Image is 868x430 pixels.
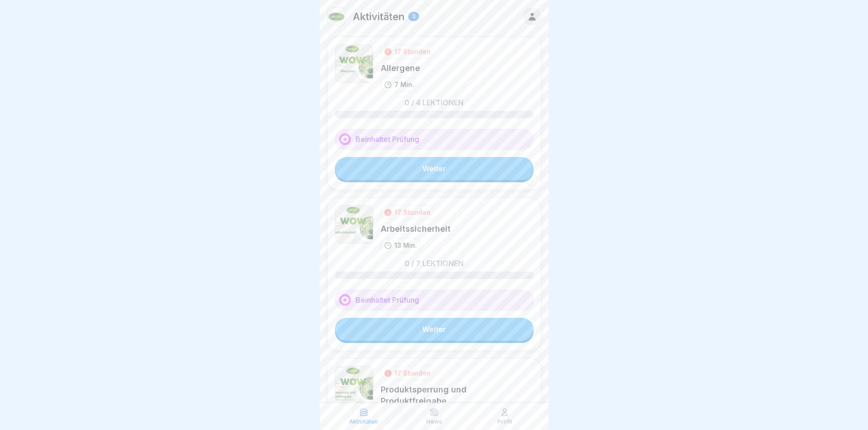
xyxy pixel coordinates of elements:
div: Beinhaltet Prüfung [335,290,534,310]
img: uldvudanzq1ertpbfl1delgu.png [335,44,373,83]
img: kf7i1i887rzam0di2wc6oekd.png [328,8,345,25]
div: 17 Stunden [394,47,431,56]
p: News [426,419,442,425]
div: 17 Stunden [394,207,431,217]
div: Produktsperrung und Produktfreigabe [381,384,534,407]
p: 0 / 7 Lektionen [404,260,464,267]
img: nsug32weuhwny3h3vgqz1wz8.png [335,366,373,404]
div: Arbeitssicherheit [381,223,451,234]
p: 0 / 4 Lektionen [404,99,464,106]
div: 17 Stunden [394,368,431,378]
div: Allergene [381,62,434,74]
p: Profil [497,419,512,425]
a: Weiter [335,318,534,341]
p: 7 Min. [394,80,414,89]
div: Beinhaltet Prüfung [335,129,534,150]
div: 3 [408,12,419,21]
a: Weiter [335,157,534,180]
p: 13 Min. [394,240,417,250]
img: lznwvr82wpecqkh5vfti2rdl.png [335,205,373,244]
p: Aktivitäten [353,11,404,22]
p: Aktivitäten [349,419,378,425]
